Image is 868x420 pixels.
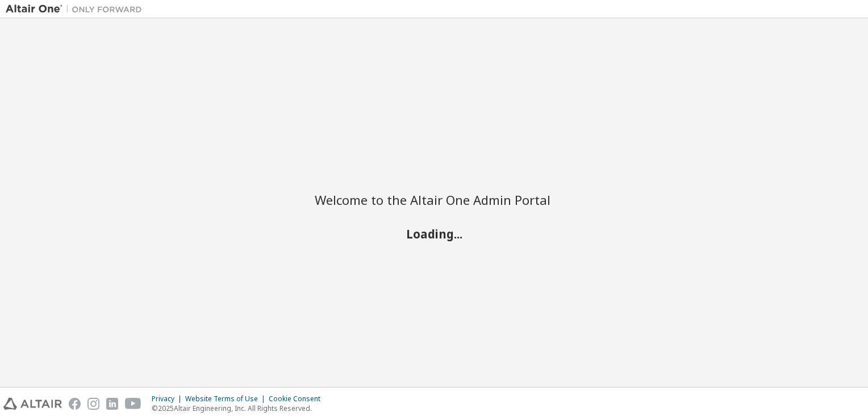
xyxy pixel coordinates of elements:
[69,398,81,410] img: facebook.svg
[152,403,327,413] p: © 2025 Altair Engineering, Inc. All Rights Reserved.
[185,394,269,403] div: Website Terms of Use
[6,3,148,15] img: Altair One
[87,398,99,410] img: instagram.svg
[315,192,553,208] h2: Welcome to the Altair One Admin Portal
[106,398,118,410] img: linkedin.svg
[3,398,62,410] img: altair_logo.svg
[125,398,141,410] img: youtube.svg
[269,394,327,403] div: Cookie Consent
[152,394,185,403] div: Privacy
[315,227,553,241] h2: Loading...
